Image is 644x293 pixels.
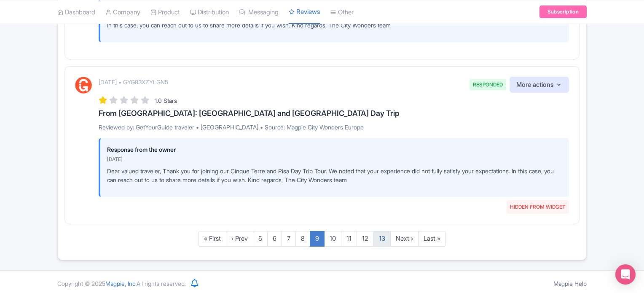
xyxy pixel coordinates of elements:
[390,231,419,247] a: Next ›
[510,77,569,93] button: More actions
[105,280,137,287] span: Magpie, Inc.
[226,231,253,247] a: ‹ Prev
[99,123,569,132] p: Reviewed by: GetYourGuide traveler • [GEOGRAPHIC_DATA] • Source: Magpie City Wonders Europe
[52,279,191,288] div: Copyright © 2025 All rights reserved.
[253,231,268,247] a: 5
[107,167,562,184] p: Dear valued traveler, Thank you for joining our Cinque Terre and Pisa Day Trip Tour. We noted tha...
[470,79,506,90] span: RESPONDED
[330,0,354,24] a: Other
[155,97,177,104] span: 1.0 Stars
[357,231,374,247] a: 12
[267,231,282,247] a: 6
[107,156,562,163] p: [DATE]
[75,77,92,94] img: GetYourGuide Logo
[99,109,569,118] h3: From [GEOGRAPHIC_DATA]: [GEOGRAPHIC_DATA] and [GEOGRAPHIC_DATA] Day Trip
[239,0,279,24] a: Messaging
[507,200,569,214] span: HIDDEN FROM WIDGET
[282,231,296,247] a: 7
[341,231,357,247] a: 11
[310,231,325,247] a: 9
[615,264,636,285] div: Open Intercom Messenger
[105,0,140,24] a: Company
[539,5,587,18] a: Subscription
[553,280,587,287] a: Magpie Help
[57,0,95,24] a: Dashboard
[99,78,168,86] p: [DATE] • GYG83XZYLGN5
[373,231,391,247] a: 13
[190,0,229,24] a: Distribution
[418,231,446,247] a: Last »
[150,0,180,24] a: Product
[324,231,341,247] a: 10
[199,231,226,247] a: « First
[295,231,310,247] a: 8
[107,145,562,154] p: Response from the owner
